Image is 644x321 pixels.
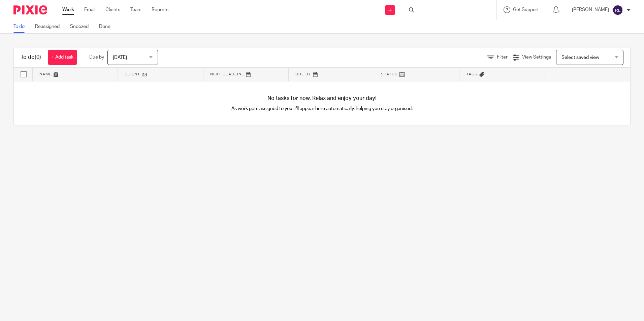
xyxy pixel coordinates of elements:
[572,6,609,13] p: [PERSON_NAME]
[62,6,74,13] a: Work
[35,55,41,60] span: (0)
[466,72,478,76] span: Tags
[513,7,539,12] span: Get Support
[612,5,623,15] img: svg%3E
[35,20,65,33] a: Reassigned
[70,20,94,33] a: Snoozed
[522,55,551,60] span: View Settings
[14,95,630,102] h4: No tasks for now. Relax and enjoy your day!
[89,54,104,61] p: Due by
[561,55,599,60] span: Select saved view
[168,105,476,112] p: As work gets assigned to you it'll appear here automatically, helping you stay organised.
[84,6,95,13] a: Email
[152,6,168,13] a: Reports
[113,55,127,60] span: [DATE]
[99,20,116,33] a: Done
[48,50,77,65] a: + Add task
[105,6,120,13] a: Clients
[130,6,141,13] a: Team
[13,5,47,14] img: Pixie
[21,54,41,61] h1: To do
[497,55,508,60] span: Filter
[13,20,30,33] a: To do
